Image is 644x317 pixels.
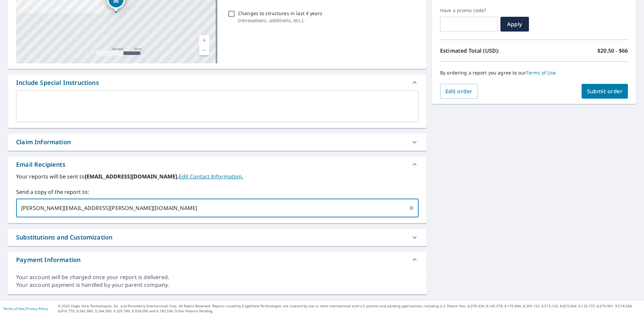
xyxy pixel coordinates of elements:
a: Current Level 17, Zoom In [199,35,209,45]
p: ( renovations, additions, etc. ) [238,17,322,24]
button: Edit order [440,84,478,99]
a: EditContactInfo [179,173,243,180]
div: Substitutions and Customization [8,229,427,246]
span: Apply [506,20,524,28]
div: Your account will be charged once your report is delivered. [16,273,419,281]
label: Your reports will be sent to [16,172,419,180]
a: Terms of Use [526,69,556,76]
a: Terms of Use [3,306,24,311]
span: Submit order [587,88,623,95]
p: $20.50 - $66 [597,47,628,55]
button: Submit order [582,84,628,99]
p: | [3,307,48,311]
label: Send a copy of the report to: [16,188,419,196]
div: Claim Information [16,138,71,147]
div: Email Recipients [16,160,65,169]
span: Edit order [445,88,473,95]
div: Include Special Instructions [16,78,99,87]
div: Claim Information [8,134,427,151]
p: By ordering a report you agree to our [440,70,628,76]
div: Payment Information [8,252,427,268]
div: Your account payment is handled by your parent company. [16,281,419,289]
div: Substitutions and Customization [16,233,112,242]
div: Email Recipients [8,156,427,172]
a: Current Level 17, Zoom Out [199,45,209,55]
p: Changes to structures in last 4 years [238,10,322,17]
div: Payment Information [16,255,80,264]
p: Estimated Total (USD): [440,47,534,55]
button: Clear [407,203,416,213]
b: [EMAIL_ADDRESS][DOMAIN_NAME]. [85,173,179,180]
label: Have a promo code? [440,7,498,13]
p: © 2025 Eagle View Technologies, Inc. and Pictometry International Corp. All Rights Reserved. Repo... [58,304,641,314]
button: Apply [500,17,529,32]
div: Include Special Instructions [8,74,427,91]
a: Privacy Policy [26,306,48,311]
